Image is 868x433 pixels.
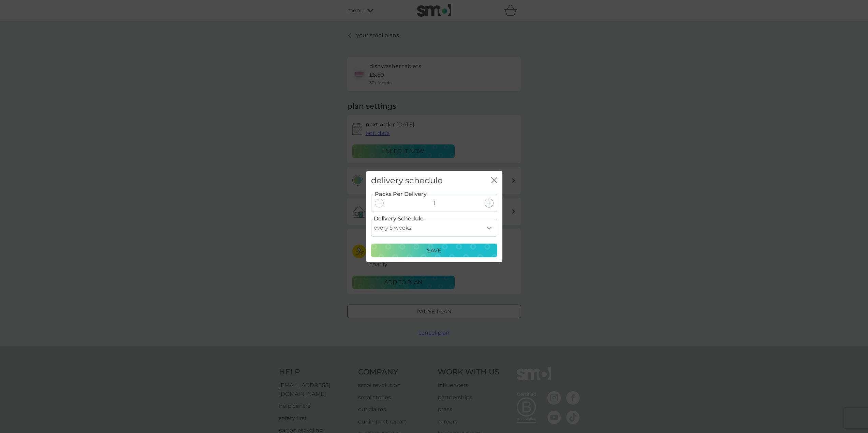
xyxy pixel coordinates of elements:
[427,246,441,255] p: Save
[371,244,497,257] button: Save
[433,199,435,207] p: 1
[374,214,424,223] label: Delivery Schedule
[371,176,443,186] h2: delivery schedule
[374,190,427,199] label: Packs Per Delivery
[491,177,497,184] button: close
